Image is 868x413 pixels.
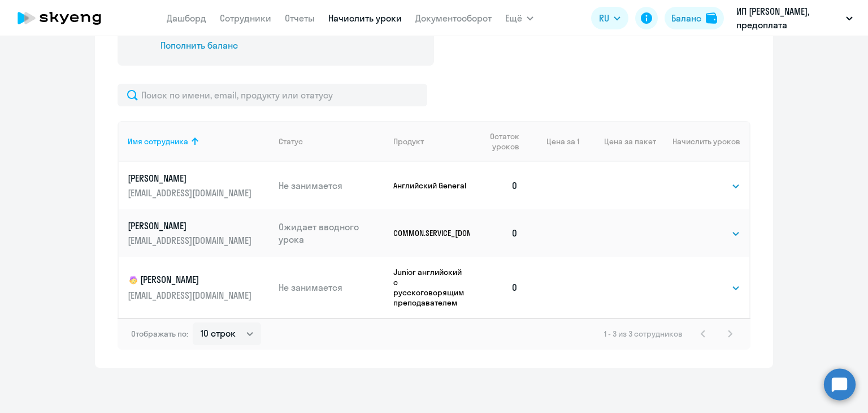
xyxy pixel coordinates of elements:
td: 0 [470,162,527,209]
p: Junior английский с русскоговорящим преподавателем [393,267,470,308]
div: Баланс [671,11,701,25]
p: ИП [PERSON_NAME], предоплата [736,5,841,32]
div: Остаток уроков [479,131,527,152]
p: [EMAIL_ADDRESS][DOMAIN_NAME] [128,234,254,247]
th: Цена за пакет [579,121,656,162]
span: Остаток уроков [479,131,519,152]
img: balance [706,12,717,24]
p: COMMON.SERVICE_[DOMAIN_NAME]_COURSE_CC_WEB_DEV_KIDS_PL [393,228,470,238]
p: Английский General [393,180,470,191]
div: Продукт [393,136,424,147]
a: Отчеты [285,12,315,24]
div: Пополнить баланс [160,39,287,51]
div: Статус [279,136,303,147]
a: [PERSON_NAME][EMAIL_ADDRESS][DOMAIN_NAME] [128,172,270,199]
a: Документооборот [415,12,492,24]
p: Ожидает вводного урока [279,221,385,246]
div: Статус [279,136,385,147]
div: Имя сотрудника [128,136,270,147]
a: Сотрудники [220,12,271,24]
div: Продукт [393,136,470,147]
p: [PERSON_NAME] [128,172,254,184]
th: Цена за 1 [527,121,579,162]
a: [PERSON_NAME][EMAIL_ADDRESS][DOMAIN_NAME] [128,220,270,247]
a: Начислить уроки [328,12,402,24]
a: Дашборд [167,12,206,24]
span: RU [599,11,609,25]
img: child [128,274,139,286]
td: 0 [470,209,527,257]
button: ИП [PERSON_NAME], предоплата [731,5,858,32]
span: 1 - 3 из 3 сотрудников [604,329,683,339]
p: [EMAIL_ADDRESS][DOMAIN_NAME] [128,289,254,302]
input: Поиск по имени, email, продукту или статусу [118,84,427,106]
button: Ещё [505,7,533,29]
p: Не занимается [279,281,385,294]
button: Балансbalance [665,7,724,29]
p: Не занимается [279,179,385,192]
div: Имя сотрудника [128,136,188,147]
p: [PERSON_NAME] [128,273,254,287]
th: Начислить уроков [656,121,749,162]
button: RU [591,7,628,29]
td: 0 [470,257,527,318]
span: Ещё [505,11,522,25]
p: [PERSON_NAME] [128,220,254,232]
span: Отображать по: [131,329,188,339]
a: child[PERSON_NAME][EMAIL_ADDRESS][DOMAIN_NAME] [128,273,270,302]
p: [EMAIL_ADDRESS][DOMAIN_NAME] [128,187,254,199]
